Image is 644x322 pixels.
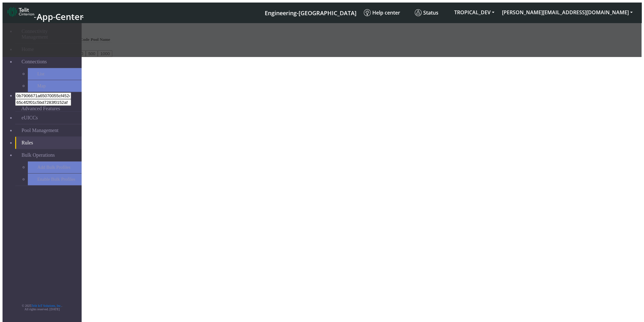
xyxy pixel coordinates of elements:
[8,5,83,20] a: App Center
[450,7,498,18] button: TROPICAL_DEV
[364,9,371,16] img: knowledge.svg
[265,9,356,17] span: Engineering-[GEOGRAPHIC_DATA]
[364,9,400,16] span: Help center
[361,7,412,19] a: Help center
[264,7,356,18] a: Your current platform instance
[412,7,450,19] a: Status
[498,7,636,18] button: [PERSON_NAME][EMAIL_ADDRESS][DOMAIN_NAME]
[8,7,34,17] img: logo-telit-cinterion-gw-new.png
[37,11,84,22] span: App Center
[415,9,422,16] img: status.svg
[415,9,438,16] span: Status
